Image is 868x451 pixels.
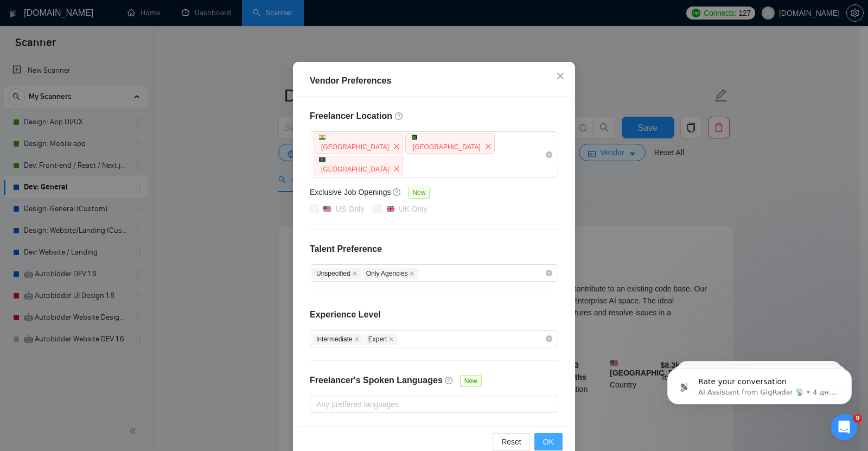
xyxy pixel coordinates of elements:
div: US Only [336,203,364,215]
span: close [391,141,403,153]
span: close [482,141,494,153]
h4: Freelancer's Spoken Languages [310,374,443,387]
span: close [391,163,403,175]
span: close-circle [546,335,552,342]
span: Only Agencies [362,268,419,280]
span: Intermediate [312,334,363,345]
span: Reset [501,436,521,448]
img: 🇬🇧 [387,205,394,213]
span: [GEOGRAPHIC_DATA] [321,165,389,173]
h4: Talent Preference [310,243,558,256]
span: OK [543,436,554,448]
div: Vendor Preferences [310,74,558,87]
span: Expert [365,334,398,345]
span: question-circle [445,376,454,385]
span: close [388,336,394,342]
span: New [408,187,430,199]
span: New [460,375,482,387]
iframe: Intercom live chat [831,414,857,440]
img: 🇺🇸 [323,205,331,213]
span: close [409,271,414,276]
button: Reset [493,433,530,450]
span: 9 [853,414,862,423]
img: 🇮🇳 [319,134,325,141]
iframe: Intercom notifications повідомлення [651,346,868,422]
span: [GEOGRAPHIC_DATA] [321,143,389,151]
img: 🇧🇩 [319,156,325,163]
span: close-circle [546,151,552,158]
span: close [556,72,565,80]
span: close [354,336,360,342]
span: question-circle [395,112,404,120]
span: Unspecified [312,268,361,280]
button: Close [546,62,575,91]
button: OK [534,433,563,450]
h4: Experience Level [310,308,381,321]
span: [GEOGRAPHIC_DATA] [413,143,481,151]
span: close-circle [546,270,552,276]
img: 🇵🇰 [411,134,417,141]
h4: Freelancer Location [310,110,558,123]
span: question-circle [393,188,401,196]
div: UK Only [399,203,427,215]
h5: Exclusive Job Openings [310,186,391,198]
span: close [352,271,358,276]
